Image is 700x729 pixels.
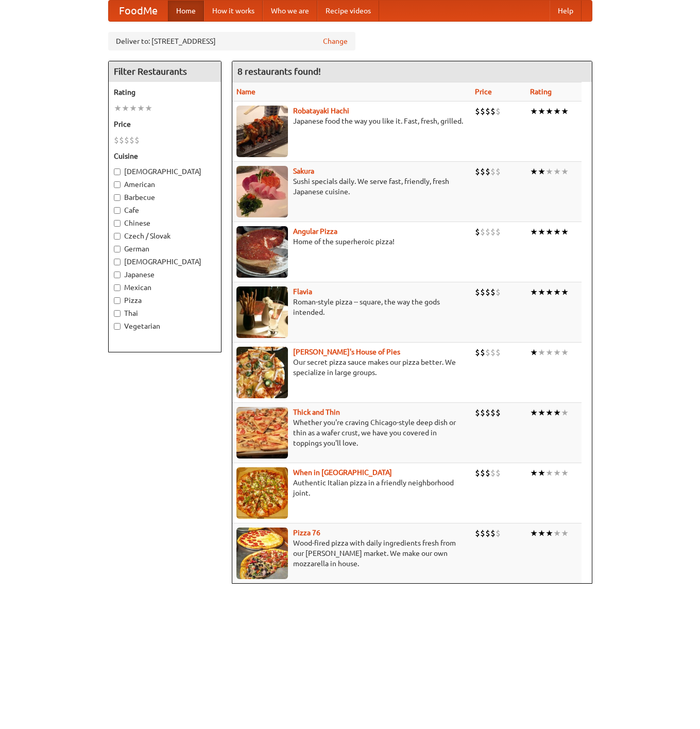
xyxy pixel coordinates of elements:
img: pizza76.jpg [236,528,288,579]
p: Home of the superheroic pizza! [236,236,467,247]
li: $ [490,407,496,418]
li: $ [475,226,480,238]
li: ★ [561,286,569,298]
li: $ [119,134,124,146]
li: ★ [553,106,561,117]
img: flavia.jpg [236,286,288,338]
li: ★ [545,286,553,298]
p: Japanese food the way you like it. Fast, fresh, grilled. [236,116,467,126]
p: Whether you're craving Chicago-style deep dish or thin as a wafer crust, we have you covered in t... [236,417,467,448]
li: $ [485,528,490,539]
li: ★ [561,407,569,418]
input: Czech / Slovak [114,233,121,240]
li: $ [496,166,501,177]
h5: Rating [114,87,216,97]
li: $ [480,106,485,117]
a: Change [323,36,348,46]
li: ★ [530,528,538,539]
li: $ [490,106,496,117]
li: ★ [137,103,145,114]
li: ★ [114,103,122,114]
li: $ [480,226,485,238]
h4: Filter Restaurants [109,61,221,82]
input: American [114,181,121,188]
li: $ [496,407,501,418]
img: sakura.jpg [236,166,288,217]
h5: Cuisine [114,151,216,161]
li: ★ [530,347,538,358]
a: Home [168,1,204,21]
li: ★ [545,528,553,539]
li: ★ [129,103,137,114]
li: ★ [561,166,569,177]
li: ★ [553,226,561,238]
li: $ [496,286,501,298]
a: Pizza 76 [293,529,320,537]
li: ★ [538,226,545,238]
li: ★ [553,286,561,298]
input: Chinese [114,220,121,227]
a: How it works [204,1,263,21]
label: Chinese [114,218,216,228]
a: Sakura [293,167,314,175]
li: $ [490,467,496,479]
p: Authentic Italian pizza in a friendly neighborhood joint. [236,478,467,498]
label: Cafe [114,205,216,215]
li: $ [496,347,501,358]
li: ★ [545,467,553,479]
input: Vegetarian [114,323,121,330]
label: Barbecue [114,192,216,202]
li: $ [475,347,480,358]
a: Flavia [293,287,312,296]
li: $ [475,106,480,117]
li: $ [475,528,480,539]
p: Sushi specials daily. We serve fast, friendly, fresh Japanese cuisine. [236,176,467,197]
li: $ [480,407,485,418]
li: ★ [538,347,545,358]
a: Name [236,88,255,96]
a: Thick and Thin [293,408,340,416]
li: $ [485,286,490,298]
label: Thai [114,308,216,318]
li: ★ [561,528,569,539]
li: $ [124,134,129,146]
div: Deliver to: [STREET_ADDRESS] [108,32,355,50]
p: Wood-fired pizza with daily ingredients fresh from our [PERSON_NAME] market. We make our own mozz... [236,538,467,569]
li: ★ [530,166,538,177]
li: ★ [545,226,553,238]
li: ★ [145,103,152,114]
li: ★ [538,166,545,177]
input: Barbecue [114,194,121,201]
label: [DEMOGRAPHIC_DATA] [114,257,216,267]
li: $ [496,226,501,238]
label: Pizza [114,295,216,306]
li: ★ [561,347,569,358]
label: Mexican [114,282,216,293]
li: $ [496,528,501,539]
li: $ [114,134,119,146]
img: luigis.jpg [236,347,288,398]
li: ★ [553,347,561,358]
label: Japanese [114,269,216,280]
a: Rating [530,88,552,96]
label: German [114,244,216,254]
li: $ [485,106,490,117]
li: ★ [561,226,569,238]
li: ★ [561,106,569,117]
a: [PERSON_NAME]'s House of Pies [293,348,400,356]
a: When in [GEOGRAPHIC_DATA] [293,468,392,477]
li: $ [480,347,485,358]
li: $ [480,528,485,539]
a: Recipe videos [317,1,379,21]
li: $ [480,286,485,298]
li: ★ [545,407,553,418]
input: Mexican [114,284,121,291]
li: ★ [530,286,538,298]
a: Angular Pizza [293,227,337,235]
